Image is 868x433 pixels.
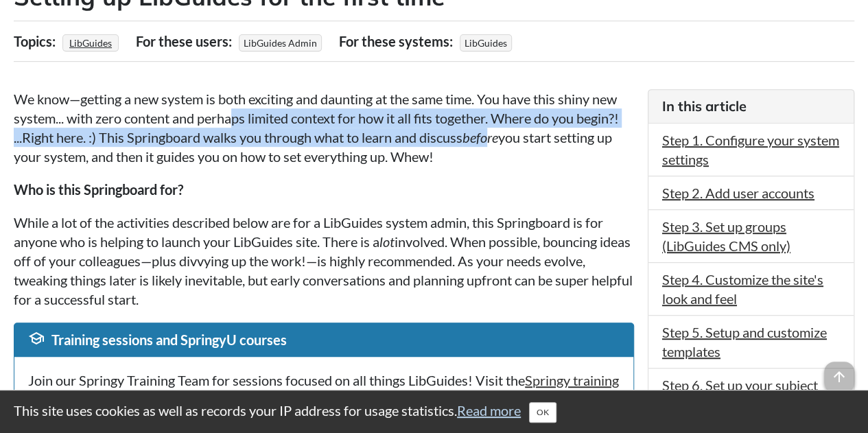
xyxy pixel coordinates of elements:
a: Step 1. Configure your system settings [662,132,839,167]
div: For these users: [136,28,235,54]
em: lot [379,233,395,250]
a: Step 4. Customize the site's look and feel [662,271,823,307]
h3: In this article [662,97,840,116]
a: Step 3. Set up groups (LibGuides CMS only) [662,218,790,254]
span: LibGuides [460,34,512,51]
span: Training sessions and SpringyU courses [51,331,287,348]
span: arrow_upward [824,362,854,392]
a: Read more [457,402,521,419]
a: Step 2. Add user accounts [662,185,814,201]
div: Topics: [14,28,59,54]
a: Step 6. Set up your subject categories [662,377,818,412]
a: arrow_upward [824,363,854,379]
a: LibGuides [67,33,114,53]
p: Join our Springy Training Team for sessions focused on all things LibGuides! Visit the to registe... [28,371,620,428]
strong: Who is this Springboard for? [14,181,183,198]
p: While a lot of the activities described below are for a LibGuides system admin, this Springboard ... [14,213,634,309]
p: We know—getting a new system is both exciting and daunting at the same time. You have this shiny ... [14,89,634,166]
a: Step 5. Setup and customize templates [662,324,827,360]
div: For these systems: [339,28,456,54]
em: before [462,129,498,145]
span: LibGuides Admin [239,34,322,51]
span: school [28,330,45,347]
button: Close [529,402,556,423]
